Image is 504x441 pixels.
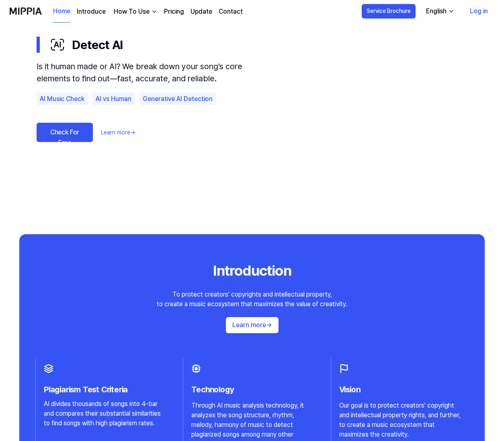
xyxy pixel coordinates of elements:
h3: Plagiarism Test Criteria [44,383,165,396]
div: Our goal is to protect creators' copyright and intellectual property rights, and further, to crea... [339,401,461,439]
a: Home [53,0,70,23]
div: How To Use [112,7,151,16]
h3: Vision [339,383,461,396]
button: Learn more→ [226,317,279,333]
div: AI divides thousands of songs into 4-bar and compares their substantial similarities to find song... [44,399,165,428]
div: English [424,6,448,16]
div: Detect AI [37,60,467,170]
button: English [420,3,459,19]
img: chip [191,364,201,373]
div: To protect creators' copyrights and intellectual property, to create a music ecosystem that maxim... [157,290,347,309]
a: Pricing [164,7,184,16]
div: AI vs Human [92,93,135,105]
div: Detect AI [49,36,467,54]
div: Is it human made or AI? We break down your song’s core elements to find out—fast, accurate, and r... [37,60,254,84]
button: Service Brochure [362,4,416,19]
a: Contact [219,7,243,16]
a: Check For Free [37,123,93,142]
button: How To Use [112,7,158,16]
div: Introduction [213,260,291,282]
h3: Technology [191,383,313,396]
button: Detect AI [37,29,467,60]
img: layer [44,364,53,373]
div: Generative AI Detection [139,93,216,105]
a: Introduce [77,7,106,16]
div: AI Music Check [37,93,88,105]
a: Learn more→ [101,128,135,137]
img: flag [339,364,349,373]
a: Update [191,7,212,16]
img: down [151,8,158,15]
